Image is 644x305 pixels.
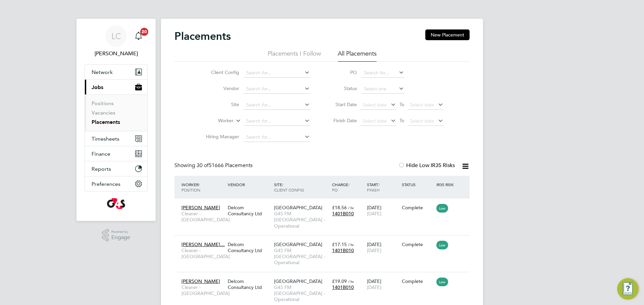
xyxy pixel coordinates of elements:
span: Cleaner - [GEOGRAPHIC_DATA] [181,284,224,296]
input: Search for... [244,117,310,126]
label: Start Date [327,101,357,107]
div: Jobs [85,94,147,131]
label: Client Config [201,69,239,75]
span: £19.09 [332,278,347,284]
a: [PERSON_NAME]…Cleaner - [GEOGRAPHIC_DATA]Delcom Consultancy Ltd[GEOGRAPHIC_DATA]G4S FM [GEOGRAPHI... [180,238,470,243]
span: G4S FM [GEOGRAPHIC_DATA] - Operational [274,284,329,303]
span: Network [92,69,113,75]
div: Vendor [226,178,272,190]
span: [DATE] [367,284,381,290]
span: Cleaner - [GEOGRAPHIC_DATA] [181,247,224,259]
input: Search for... [244,84,310,94]
a: [PERSON_NAME]Cleaner - [GEOGRAPHIC_DATA]Delcom Consultancy Ltd[GEOGRAPHIC_DATA]G4S FM [GEOGRAPHIC... [180,275,470,280]
div: Charge [330,178,365,196]
span: Cleaner - [GEOGRAPHIC_DATA] [181,211,224,223]
label: Finish Date [327,118,357,124]
a: Positions [92,100,114,106]
label: Status [327,85,357,91]
span: Powered by [111,229,130,235]
label: Hide Low IR35 Risks [398,162,455,169]
span: [DATE] [367,211,381,217]
span: / PO [332,182,350,193]
span: / hr [348,242,354,247]
span: [GEOGRAPHIC_DATA] [274,241,322,247]
div: IR35 Risk [435,178,458,190]
div: Complete [402,205,433,211]
span: / Finish [367,182,380,193]
input: Search for... [244,133,310,142]
span: [DATE] [367,247,381,253]
span: £18.56 [332,205,347,211]
button: Network [85,65,147,79]
a: Placements [92,119,120,125]
span: Select date [410,102,434,108]
span: / Position [181,182,200,193]
button: Jobs [85,80,147,94]
input: Search for... [244,68,310,78]
span: 1401B010 [332,211,354,217]
div: Delcom Consultancy Ltd [226,201,272,220]
div: Complete [402,241,433,247]
span: / hr [348,279,354,284]
div: Delcom Consultancy Ltd [226,238,272,257]
button: Engage Resource Center [617,278,639,300]
nav: Main navigation [76,19,156,221]
span: £17.15 [332,241,347,247]
label: Worker [195,118,233,124]
input: Select one [362,84,404,94]
span: Engage [111,235,130,240]
span: Reports [92,166,111,172]
li: Placements I Follow [268,50,321,62]
span: 51666 Placements [197,162,253,169]
span: Select date [410,118,434,124]
span: Low [436,241,448,249]
li: All Placements [338,50,377,62]
div: Delcom Consultancy Ltd [226,275,272,294]
div: Complete [402,278,433,284]
span: To [397,100,406,109]
span: Select date [363,102,387,108]
a: Vacancies [92,109,115,116]
div: [DATE] [365,201,400,220]
label: Site [201,101,239,107]
a: [PERSON_NAME]Cleaner - [GEOGRAPHIC_DATA]Delcom Consultancy Ltd[GEOGRAPHIC_DATA]G4S FM [GEOGRAPHIC... [180,201,470,207]
div: Worker [180,178,226,196]
a: 20 [132,25,145,47]
a: LC[PERSON_NAME] [85,25,148,58]
input: Search for... [362,68,404,78]
span: Jobs [92,84,103,90]
a: Go to home page [85,198,148,209]
span: [PERSON_NAME] [181,205,220,211]
div: Status [400,178,435,190]
span: [GEOGRAPHIC_DATA] [274,278,322,284]
span: LC [111,32,121,41]
span: 30 of [197,162,209,169]
span: G4S FM [GEOGRAPHIC_DATA] - Operational [274,247,329,266]
span: [PERSON_NAME]… [181,241,225,247]
img: g4s-logo-retina.png [107,198,125,209]
span: Lilingxi Chen [85,50,148,58]
span: Low [436,204,448,213]
label: PO [327,69,357,75]
span: G4S FM [GEOGRAPHIC_DATA] - Operational [274,211,329,229]
a: Powered byEngage [102,229,130,242]
span: Select date [363,118,387,124]
span: [GEOGRAPHIC_DATA] [274,205,322,211]
span: 1401B010 [332,284,354,290]
input: Search for... [244,100,310,110]
span: Timesheets [92,136,119,142]
span: Preferences [92,181,120,187]
button: Reports [85,161,147,176]
span: To [397,116,406,125]
span: Low [436,278,448,286]
button: Finance [85,146,147,161]
div: [DATE] [365,275,400,294]
div: Showing [174,162,254,169]
label: Hiring Manager [201,134,239,140]
label: Vendor [201,85,239,91]
div: Start [365,178,400,196]
span: Finance [92,151,110,157]
span: / Client Config [274,182,304,193]
h2: Placements [174,29,231,43]
span: 1401B010 [332,247,354,253]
